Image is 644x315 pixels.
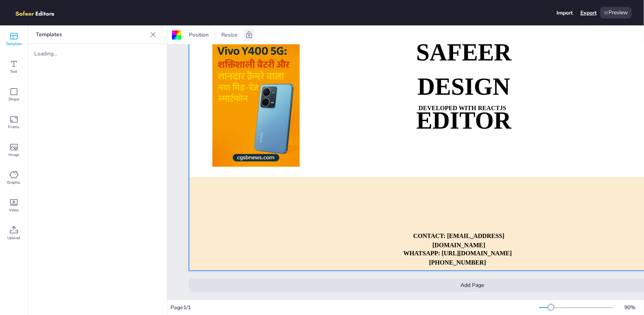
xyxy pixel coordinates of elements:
strong: CONTACT: [EMAIL_ADDRESS][DOMAIN_NAME] [413,233,505,249]
span: Template [6,41,22,47]
span: Graphic [7,179,21,186]
p: Templates [36,25,147,44]
div: Export [580,9,597,17]
span: Position [187,31,210,39]
span: Text [10,69,18,75]
img: logo.png [12,7,66,18]
div: Page 1 / 1 [170,304,539,311]
span: Shape [8,96,19,102]
span: Video [9,207,19,213]
div: Import [556,9,573,17]
span: Frame [8,124,20,130]
span: Image [8,152,19,158]
div: Preview [600,7,632,18]
div: 90 % [621,304,639,311]
strong: DEVELOPED WITH REACTJS [418,104,506,111]
span: Upload [8,235,20,241]
div: Loading... [34,50,96,57]
strong: WHATSAPP: [URL][DOMAIN_NAME][PHONE_NUMBER] [403,250,512,266]
strong: SAFEER [416,39,512,66]
strong: DESIGN EDITOR [416,73,511,134]
span: Resize [220,31,239,39]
